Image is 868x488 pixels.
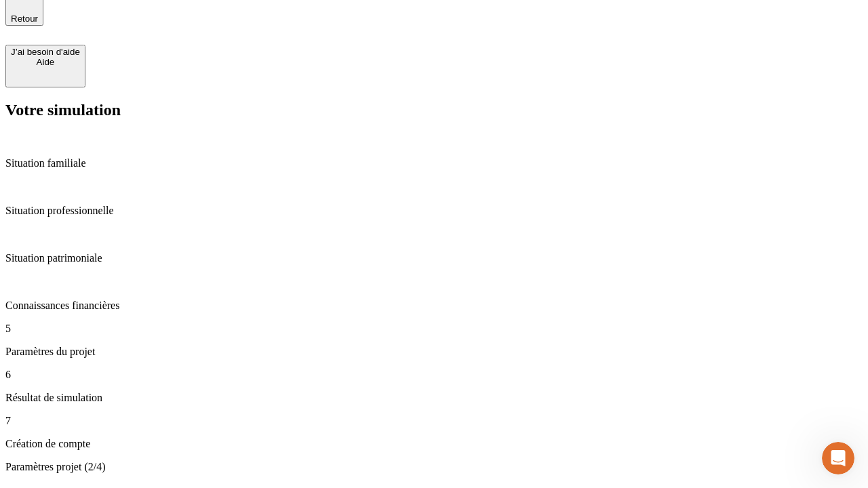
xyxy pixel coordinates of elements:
[5,392,863,404] p: Résultat de simulation
[5,415,863,427] p: 7
[5,205,863,217] p: Situation professionnelle
[5,461,863,473] p: Paramètres projet (2/4)
[5,300,863,312] p: Connaissances financières
[5,346,863,358] p: Paramètres du projet
[11,14,38,24] span: Retour
[5,438,863,450] p: Création de compte
[11,47,80,57] div: J’ai besoin d'aide
[11,57,80,67] div: Aide
[5,45,85,87] button: J’ai besoin d'aideAide
[5,157,863,169] p: Situation familiale
[5,101,863,119] h2: Votre simulation
[5,252,863,264] p: Situation patrimoniale
[822,442,854,474] iframe: Intercom live chat
[5,323,863,335] p: 5
[5,369,863,381] p: 6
